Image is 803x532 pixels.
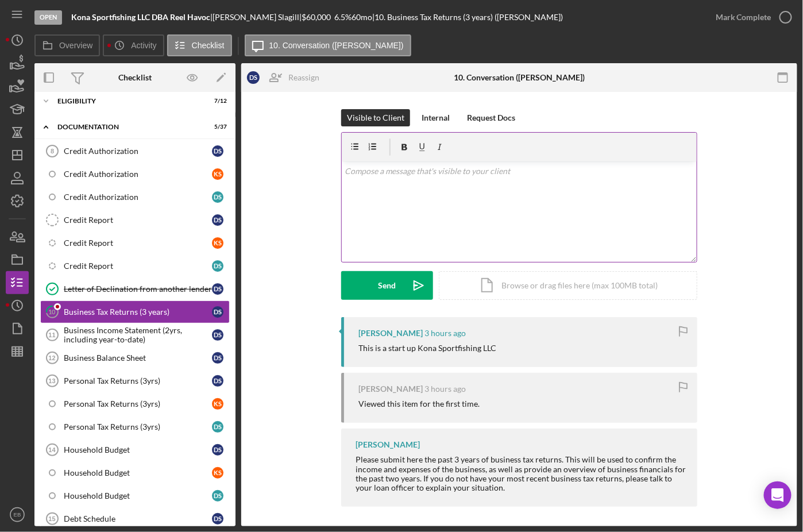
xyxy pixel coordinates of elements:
[59,41,92,50] label: Overview
[212,237,223,249] div: K S
[64,491,212,500] div: Household Budget
[64,284,212,294] div: Letter of Declination from another lender
[49,308,56,315] tspan: 10
[212,191,223,203] div: D S
[372,13,563,22] div: | 10. Business Tax Returns (3 years) ([PERSON_NAME])
[241,66,331,89] button: DSReassign
[40,392,230,415] a: Personal Tax Returns (3yrs)KS
[461,109,521,126] button: Request Docs
[34,34,100,56] button: Overview
[57,98,198,105] div: Eligibility
[212,145,223,157] div: D S
[40,461,230,484] a: Household BudgetKS
[347,109,404,126] div: Visible to Client
[48,377,55,384] tspan: 13
[64,215,212,225] div: Credit Report
[64,147,212,156] div: Credit Authorization
[212,260,223,272] div: D S
[356,440,420,449] div: [PERSON_NAME]
[64,307,212,317] div: Business Tax Returns (3 years)
[48,446,56,453] tspan: 14
[64,514,212,523] div: Debt Schedule
[358,399,480,408] div: Viewed this item for the first time.
[40,186,230,209] a: Credit AuthorizationDS
[192,41,225,50] label: Checklist
[57,124,198,130] div: Documentation
[64,192,212,202] div: Credit Authorization
[40,507,230,530] a: 15Debt ScheduleDS
[40,232,230,255] a: Credit ReportKS
[40,415,230,438] a: Personal Tax Returns (3yrs)DS
[103,34,164,56] button: Activity
[212,467,223,479] div: K S
[64,261,212,271] div: Credit Report
[48,354,55,361] tspan: 12
[247,71,260,84] div: D S
[212,168,223,180] div: K S
[212,398,223,410] div: K S
[212,375,223,387] div: D S
[212,214,223,226] div: D S
[716,6,771,29] div: Mark Complete
[212,421,223,433] div: D S
[40,163,230,186] a: Credit AuthorizationKS
[341,109,410,126] button: Visible to Client
[40,438,230,461] a: 14Household BudgetDS
[64,353,212,363] div: Business Balance Sheet
[467,109,515,126] div: Request Docs
[131,41,156,50] label: Activity
[40,255,230,277] a: Credit ReportDS
[416,109,455,126] button: Internal
[454,73,585,82] div: 10. Conversation ([PERSON_NAME])
[48,331,55,338] tspan: 11
[64,326,212,344] div: Business Income Statement (2yrs, including year-to-date)
[40,277,230,300] a: Letter of Declination from another lenderDS
[206,98,227,105] div: 7 / 12
[358,384,423,394] div: [PERSON_NAME]
[358,329,423,338] div: [PERSON_NAME]
[334,13,352,22] div: 6.5 %
[64,399,212,408] div: Personal Tax Returns (3yrs)
[212,306,223,318] div: D S
[71,13,213,22] div: |
[352,13,372,22] div: 60 mo
[424,329,466,338] time: 2025-09-10 19:06
[288,66,319,89] div: Reassign
[213,13,302,22] div: [PERSON_NAME] Slagill |
[118,73,152,82] div: Checklist
[167,34,232,56] button: Checklist
[6,503,29,526] button: EB
[245,34,411,56] button: 10. Conversation ([PERSON_NAME])
[269,41,404,50] label: 10. Conversation ([PERSON_NAME])
[764,481,792,509] div: Open Intercom Messenger
[212,513,223,525] div: D S
[51,148,54,155] tspan: 8
[40,209,230,232] a: Credit ReportDS
[40,323,230,346] a: 11Business Income Statement (2yrs, including year-to-date)DS
[206,124,227,130] div: 5 / 37
[64,445,212,454] div: Household Budget
[64,468,212,477] div: Household Budget
[64,238,212,248] div: Credit Report
[358,344,496,353] div: This is a start up Kona Sportfishing LLC
[14,512,21,518] text: EB
[64,376,212,385] div: Personal Tax Returns (3yrs)
[704,6,797,29] button: Mark Complete
[212,283,223,295] div: D S
[212,352,223,364] div: D S
[48,515,55,522] tspan: 15
[422,109,450,126] div: Internal
[64,422,212,431] div: Personal Tax Returns (3yrs)
[424,384,466,394] time: 2025-09-10 19:06
[302,12,331,22] span: $60,000
[40,369,230,392] a: 13Personal Tax Returns (3yrs)DS
[341,271,433,300] button: Send
[40,140,230,163] a: 8Credit AuthorizationDS
[212,444,223,456] div: D S
[71,12,210,22] b: Kona Sportfishing LLC DBA Reel Havoc
[64,169,212,179] div: Credit Authorization
[40,484,230,507] a: Household BudgetDS
[34,10,62,25] div: Open
[40,346,230,369] a: 12Business Balance SheetDS
[40,300,230,323] a: 10Business Tax Returns (3 years)DS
